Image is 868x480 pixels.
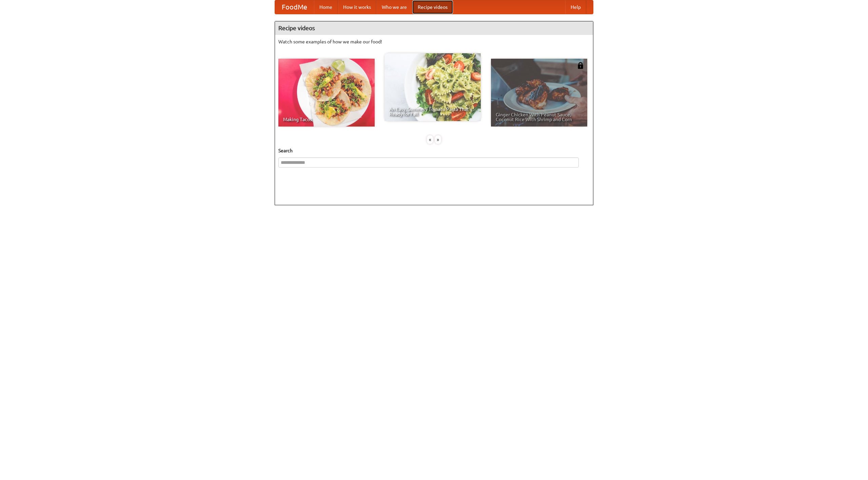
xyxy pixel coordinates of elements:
div: « [427,135,433,144]
h5: Search [278,147,590,154]
a: Who we are [376,0,412,14]
img: 483408.png [577,62,584,69]
a: An Easy, Summery Tomato Pasta That's Ready for Fall [384,53,481,121]
a: Recipe videos [412,0,453,14]
a: Help [565,0,586,14]
div: » [435,135,441,144]
a: Home [314,0,338,14]
a: Making Tacos [278,59,375,127]
p: Watch some examples of how we make our food! [278,38,590,45]
span: An Easy, Summery Tomato Pasta That's Ready for Fall [389,107,476,116]
span: Making Tacos [283,117,370,122]
a: FoodMe [275,0,314,14]
a: How it works [338,0,376,14]
h4: Recipe videos [275,21,593,35]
